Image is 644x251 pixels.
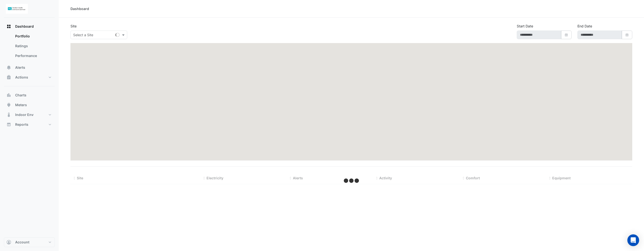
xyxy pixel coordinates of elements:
div: Open Intercom Messenger [627,234,639,246]
span: Indoor Env [15,112,34,117]
app-icon: Meters [6,103,11,107]
img: Company Logo [6,4,28,14]
button: Reports [4,120,55,129]
button: Dashboard [4,22,55,31]
a: Ratings [11,41,55,51]
span: Site [77,176,83,180]
div: Dashboard [70,6,89,11]
span: Alerts [293,176,303,180]
app-icon: Actions [6,75,11,80]
label: Start Date [517,23,533,29]
span: Dashboard [15,24,34,29]
button: Meters [4,100,55,110]
span: Activity [379,176,392,180]
span: Reports [15,122,28,127]
label: End Date [577,23,592,29]
span: Comfort [466,176,480,180]
app-icon: Alerts [6,65,11,70]
button: Alerts [4,63,55,72]
span: Charts [15,93,26,98]
span: Meters [15,103,27,107]
button: Charts [4,90,55,100]
div: Dashboard [4,31,55,63]
button: Account [4,237,55,247]
span: Equipment [552,176,571,180]
app-icon: Dashboard [6,24,11,29]
app-icon: Indoor Env [6,112,11,117]
a: Performance [11,51,55,61]
app-icon: Reports [6,122,11,127]
button: Indoor Env [4,110,55,120]
span: Electricity [207,176,223,180]
span: Alerts [15,65,25,70]
button: Actions [4,72,55,82]
span: Account [15,240,29,245]
span: Actions [15,75,28,80]
a: Portfolio [11,31,55,41]
app-icon: Charts [6,93,11,98]
label: Site [70,23,77,29]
